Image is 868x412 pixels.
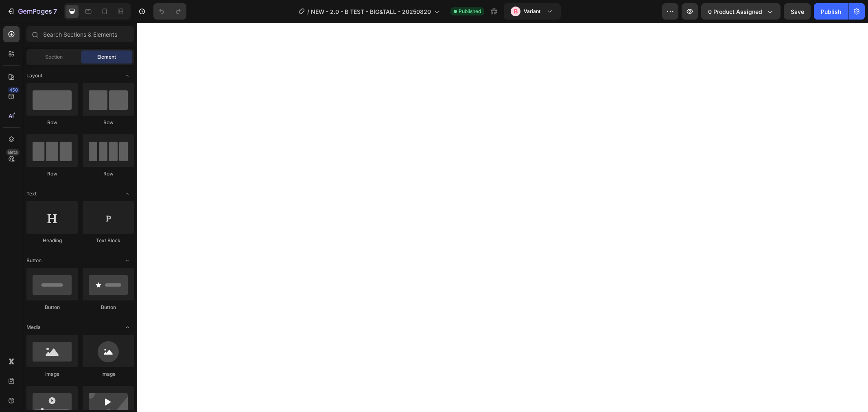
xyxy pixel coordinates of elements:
[524,7,540,15] h3: Variant
[45,53,63,61] span: Section
[3,3,61,20] button: 7
[97,53,116,61] span: Element
[83,119,134,126] div: Row
[514,7,518,15] p: B
[26,170,78,178] div: Row
[26,26,134,42] input: Search Sections & Elements
[504,3,561,20] button: BVariant
[311,7,431,16] span: NEW - 2.0 - B TEST - BIG&TALL - 20250820
[83,170,134,178] div: Row
[121,254,134,267] span: Toggle open
[8,87,20,93] div: 450
[814,3,848,20] button: Publish
[6,149,20,156] div: Beta
[307,7,309,16] span: /
[26,370,78,378] div: Image
[153,3,186,20] div: Undo/Redo
[121,321,134,334] span: Toggle open
[137,23,868,412] iframe: Design area
[83,304,134,311] div: Button
[701,3,781,20] button: 0 product assigned
[708,7,762,16] span: 0 product assigned
[26,324,41,331] span: Media
[83,370,134,378] div: Image
[26,190,37,197] span: Text
[784,3,811,20] button: Save
[26,304,78,311] div: Button
[121,69,134,82] span: Toggle open
[26,257,42,264] span: Button
[83,237,134,244] div: Text Block
[459,8,481,15] span: Published
[121,187,134,200] span: Toggle open
[26,72,42,79] span: Layout
[26,237,78,244] div: Heading
[791,8,804,15] span: Save
[26,119,78,126] div: Row
[53,7,57,16] p: 7
[821,7,841,16] div: Publish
